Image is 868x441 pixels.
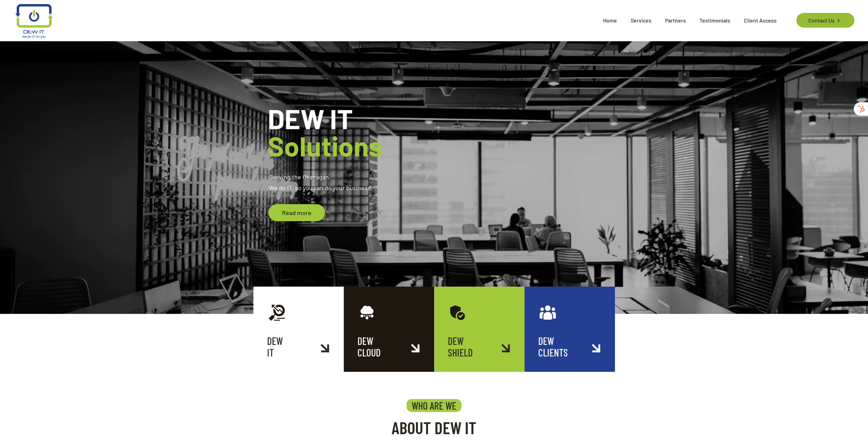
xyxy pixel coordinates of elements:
[434,287,525,372] a: DEWSHIELD
[693,10,737,31] span: Testimonials
[525,287,615,372] a: DEWCLIENTS
[268,129,382,162] span: Solutions
[658,10,693,31] span: Partners
[317,417,551,438] h2: ABOUT DEW IT
[407,399,461,412] h4: WHO ARE WE
[269,171,372,193] rs-layer: Serving the Okanagan. We do IT, so you can do your business.
[737,10,783,31] span: Client Access
[344,287,434,372] a: DEWCLOUD
[624,10,658,31] span: Services
[268,105,382,159] rs-layer: DEW IT
[796,13,854,28] a: Contact Us
[268,204,325,221] a: Read more
[15,4,53,38] img: logo
[596,10,624,31] span: Home
[253,287,344,372] a: DEWIT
